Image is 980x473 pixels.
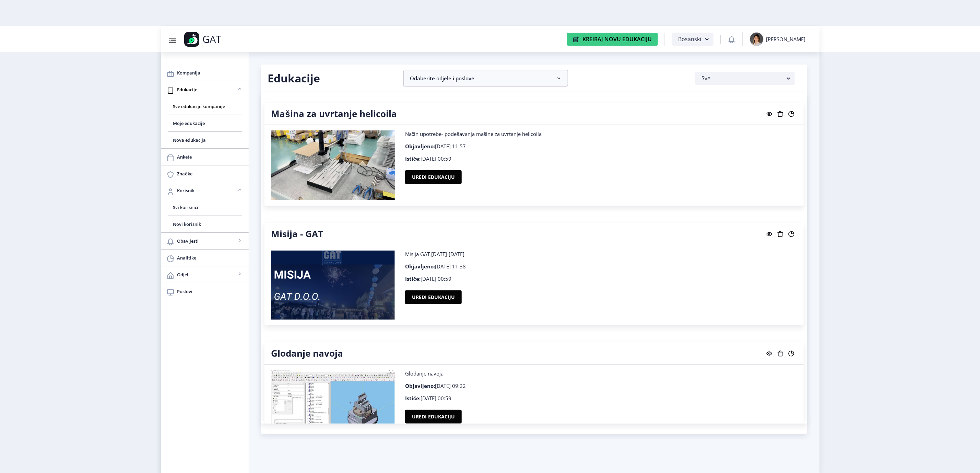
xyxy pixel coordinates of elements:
a: Svi korisnici [168,199,242,216]
a: Analitike [161,250,249,266]
span: Analitike [177,254,243,262]
button: Bosanski [672,33,713,46]
a: Edukacije [161,81,249,98]
div: [PERSON_NAME] [766,36,806,43]
a: Obavijesti [161,233,249,249]
b: Ističe: [405,155,421,162]
a: Ankete [161,149,249,165]
p: Misija GAT [DATE]-[DATE] [405,251,797,257]
span: Svi korisnici [173,203,236,211]
a: Odjeli [161,266,249,283]
h4: Mašina za uvrtanje helicoila [271,108,397,119]
span: Korisnik [177,186,236,195]
span: Obavijesti [177,237,236,245]
nb-accordion-item-header: Odaberite odjele i poslove [403,70,568,86]
b: Ističe: [405,275,421,282]
a: Sve edukacije kompanije [168,98,242,115]
button: Kreiraj Novu Edukaciju [567,33,658,46]
a: Novi korisnik [168,216,242,232]
a: Nova edukacija [168,132,242,148]
button: Uredi edukaciju [405,290,462,304]
a: Korisnik [161,182,249,199]
span: Nova edukacija [173,136,236,144]
p: [DATE] 11:38 [405,263,797,270]
p: [DATE] 00:59 [405,155,797,162]
a: Poslovi [161,283,249,300]
h2: Edukacije [268,71,393,85]
p: Način upotrebe- podešavanja mašine za uvrtanje helicoila [405,130,797,137]
span: Edukacije [177,85,236,94]
p: [DATE] 00:59 [405,395,797,402]
p: Glodanje navoja [405,370,797,377]
span: Novi korisnik [173,220,236,228]
h4: Misija - GAT [271,228,323,239]
span: Kompanija [177,69,243,77]
p: [DATE] 09:22 [405,382,797,389]
b: Objavljeno: [405,382,435,389]
p: [DATE] 00:59 [405,275,797,282]
img: Mašina za uvrtanje helicoila [271,130,395,200]
span: Sve edukacije kompanije [173,102,236,111]
span: Ankete [177,153,243,161]
b: Ističe: [405,395,421,402]
h4: Glodanje navoja [271,348,343,359]
p: [DATE] 11:57 [405,143,797,150]
button: Uredi edukaciju [405,410,462,424]
span: Poslovi [177,287,243,296]
a: GAT [184,32,265,47]
button: Sve [695,72,795,85]
b: Objavljeno: [405,263,435,270]
img: Glodanje navoja [271,370,395,440]
p: GAT [203,36,222,43]
span: Značke [177,170,243,178]
img: create-new-education-icon.svg [573,36,579,42]
span: Odjeli [177,270,236,279]
a: Moje edukacije [168,115,242,131]
span: Moje edukacije [173,119,236,127]
img: Misija - GAT [271,251,395,320]
button: Uredi edukaciju [405,170,462,184]
a: Kompanija [161,65,249,81]
b: Objavljeno: [405,143,435,150]
a: Značke [161,165,249,182]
